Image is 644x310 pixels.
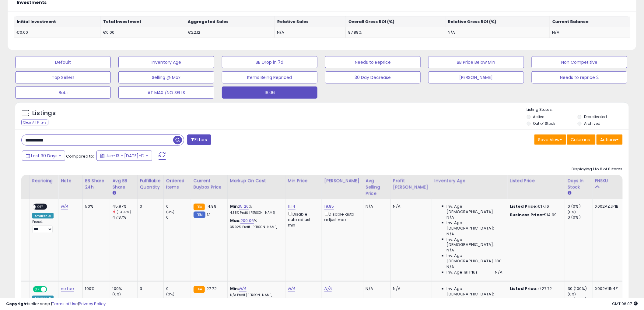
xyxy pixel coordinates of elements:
[288,211,317,228] div: Disable auto adjust min
[447,220,502,231] span: Inv. Age [DEMOGRAPHIC_DATA]:
[288,178,319,184] div: Min Price
[140,286,159,292] div: 3
[113,204,137,209] div: 45.97%
[166,210,175,214] small: (0%)
[140,204,159,209] div: 0
[194,286,205,293] small: FBA
[324,203,334,210] a: 19.85
[31,153,58,159] span: Last 30 Days
[230,286,239,292] b: Min:
[510,212,543,218] b: Business Price:
[230,203,239,209] b: Min:
[568,215,592,220] div: 0 (0%)
[275,16,346,27] th: Relative Sales
[447,204,502,215] span: Inv. Age [DEMOGRAPHIC_DATA]:
[85,204,105,209] div: 50%
[495,270,502,275] span: N/A
[222,87,317,99] button: 16.06
[166,178,188,190] div: Ordered Items
[113,178,135,190] div: Avg BB Share
[510,204,560,209] div: €17.16
[185,16,275,27] th: Aggregated Sales
[595,286,619,292] div: X002A1IN4Z
[532,56,627,68] button: Non Competitive
[15,87,111,99] button: Bobi
[533,114,544,119] label: Active
[166,204,191,209] div: 0
[288,286,295,292] a: N/A
[510,203,537,209] b: Listed Price:
[206,203,216,209] span: 14.99
[346,27,445,38] td: 87.88%
[222,56,317,68] button: BB Drop in 7d
[96,151,152,161] button: Jun-13 - [DATE]-12
[79,301,106,307] a: Privacy Policy
[118,87,214,99] button: AT MAX /NO SELLS
[447,286,502,297] span: Inv. Age [DEMOGRAPHIC_DATA]:
[100,27,185,38] td: €0.00
[393,204,427,209] div: N/A
[61,178,80,184] div: Note
[14,27,100,38] td: €0.00
[106,153,145,159] span: Jun-13 - [DATE]-12
[533,121,555,126] label: Out of Stock
[366,178,388,197] div: Avg Selling Price
[140,178,161,190] div: Fulfillable Quantity
[22,151,65,161] button: Last 30 Days
[447,253,502,264] span: Inv. Age [DEMOGRAPHIC_DATA]-180:
[6,301,28,307] strong: Copyright
[230,218,281,229] div: %
[445,27,550,38] td: N/A
[32,109,56,118] h5: Listings
[230,178,283,184] div: Markup on Cost
[393,178,429,190] div: Profit [PERSON_NAME]
[447,264,454,270] span: N/A
[584,114,607,119] label: Deactivated
[324,178,361,184] div: [PERSON_NAME]
[118,71,214,83] button: Selling @ Max
[366,286,386,292] div: N/A
[66,153,94,159] span: Compared to:
[568,204,592,209] div: 0 (0%)
[52,301,78,307] a: Terms of Use
[324,286,332,292] a: N/A
[447,231,454,237] span: N/A
[166,215,191,220] div: 0
[32,220,54,233] div: Preset:
[230,211,281,215] p: 4.88% Profit [PERSON_NAME]
[534,135,566,145] button: Save View
[597,135,623,145] button: Actions
[510,286,537,292] b: Listed Price:
[445,16,550,27] th: Relative Gross ROI (%)
[550,27,630,38] td: N/A
[612,301,638,307] span: 2025-08-12 06:07 GMT
[428,71,524,83] button: [PERSON_NAME]
[15,56,111,68] button: Default
[239,286,246,292] a: N/A
[346,16,445,27] th: Overall Gross ROI (%)
[187,135,211,145] button: Filters
[32,213,54,219] div: Amazon AI
[85,286,105,292] div: 100%
[113,190,116,196] small: Avg BB Share.
[435,178,505,184] div: Inventory Age
[571,137,590,143] span: Columns
[33,287,41,292] span: ON
[595,204,619,209] div: X002AZJP1B
[239,203,249,210] a: 15.26
[230,225,281,229] p: 35.92% Profit [PERSON_NAME]
[550,16,630,27] th: Current Balance
[15,71,111,83] button: Top Sellers
[6,301,106,307] div: seller snap | |
[568,286,592,292] div: 30 (100%)
[230,218,241,223] b: Max:
[366,204,386,209] div: N/A
[207,212,211,218] span: 13
[230,204,281,215] div: %
[428,56,524,68] button: BB Price Below Min
[194,204,205,210] small: FBA
[325,56,421,68] button: Needs to Reprice
[206,286,217,292] span: 27.72
[36,204,45,209] span: OFF
[17,0,47,5] h5: Investments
